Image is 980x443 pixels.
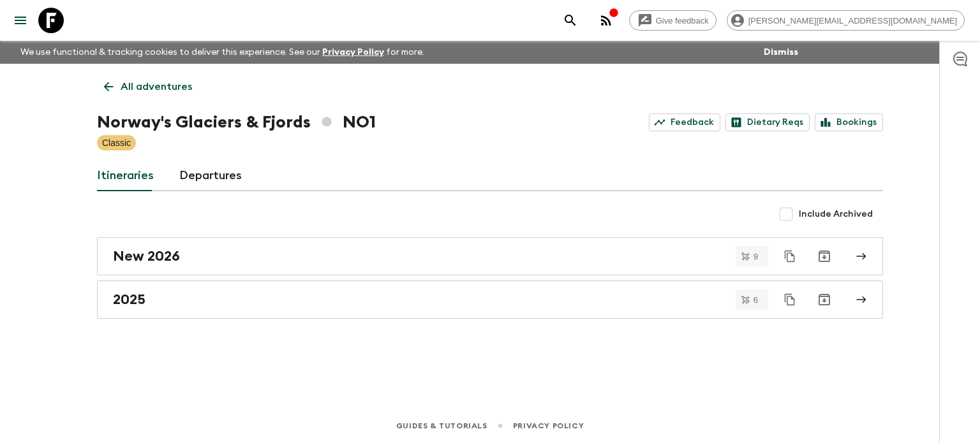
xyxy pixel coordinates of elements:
[727,10,965,31] div: [PERSON_NAME][EMAIL_ADDRESS][DOMAIN_NAME]
[746,296,766,304] span: 6
[629,10,716,31] a: Give feedback
[8,8,33,33] button: menu
[396,419,487,433] a: Guides & Tutorials
[812,287,837,312] button: Archive
[97,110,376,135] h1: Norway's Glaciers & Fjords NO1
[778,245,801,268] button: Duplicate
[179,161,242,191] a: Departures
[113,291,145,308] h2: 2025
[97,161,154,191] a: Itineraries
[725,113,810,131] a: Dietary Reqs
[649,113,720,131] a: Feedback
[761,43,801,61] button: Dismiss
[15,41,429,64] p: We use functional & tracking cookies to deliver this experience. See our for more.
[649,16,716,25] span: Give feedback
[121,79,192,94] p: All adventures
[322,48,384,57] a: Privacy Policy
[113,248,180,265] h2: New 2026
[97,237,883,275] a: New 2026
[513,419,584,433] a: Privacy Policy
[799,208,873,221] span: Include Archived
[102,136,131,149] p: Classic
[812,243,837,269] button: Archive
[741,16,964,25] span: [PERSON_NAME][EMAIL_ADDRESS][DOMAIN_NAME]
[746,252,766,261] span: 9
[97,74,199,99] a: All adventures
[778,288,801,311] button: Duplicate
[97,280,883,319] a: 2025
[558,8,583,33] button: search adventures
[815,113,883,131] a: Bookings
